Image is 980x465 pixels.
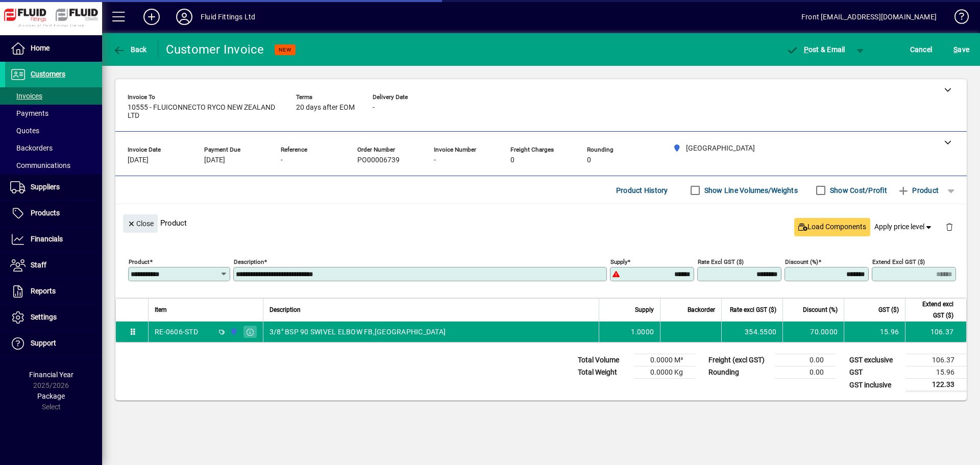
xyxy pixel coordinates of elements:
[201,9,255,25] div: Fluid Fittings Ltd
[612,181,672,200] button: Product History
[5,279,102,304] a: Reports
[635,304,654,315] span: Supply
[5,331,102,356] a: Support
[844,322,905,342] td: 15.96
[29,371,73,379] span: Financial Year
[269,304,301,315] span: Description
[905,322,966,342] td: 106.37
[610,258,627,265] mat-label: Supply
[5,87,102,105] a: Invoices
[127,215,154,232] span: Close
[798,222,866,232] span: Load Components
[5,227,102,252] a: Financials
[910,41,933,58] span: Cancel
[947,2,967,35] a: Knowledge Base
[874,222,934,232] span: Apply price level
[844,379,905,391] td: GST inclusive
[155,327,198,337] div: RE-0606-STD
[703,354,775,366] td: Freight (excl GST)
[775,354,836,366] td: 0.00
[794,218,870,236] button: Load Components
[279,46,291,53] span: NEW
[953,45,958,54] span: S
[510,156,514,164] span: 0
[775,366,836,379] td: 0.00
[281,156,283,164] span: -
[5,305,102,330] a: Settings
[113,45,147,54] span: Back
[688,304,715,315] span: Backorder
[155,304,167,315] span: Item
[31,339,56,347] span: Support
[110,40,150,59] button: Back
[5,36,102,61] a: Home
[781,40,850,59] button: Post & Email
[573,354,634,366] td: Total Volume
[702,185,798,195] label: Show Line Volumes/Weights
[908,40,935,59] button: Cancel
[357,156,400,164] span: PO00006739
[166,41,264,58] div: Customer Invoice
[786,45,845,54] span: ost & Email
[135,8,168,26] button: Add
[951,40,972,59] button: Save
[905,354,967,366] td: 106.37
[905,366,967,379] td: 15.96
[37,392,65,400] span: Package
[102,40,158,59] app-page-header-button: Back
[5,157,102,174] a: Communications
[128,156,149,164] span: [DATE]
[782,322,844,342] td: 70.0000
[10,109,48,117] span: Payments
[296,104,355,112] span: 20 days after EOM
[129,258,150,265] mat-label: Product
[844,366,905,379] td: GST
[204,156,225,164] span: [DATE]
[128,104,281,120] span: 10555 - FLUICONNECTO RYCO NEW ZEALAND LTD
[905,379,967,391] td: 122.33
[5,175,102,200] a: Suppliers
[168,8,201,26] button: Profile
[631,327,654,337] span: 1.0000
[5,105,102,122] a: Payments
[31,287,56,295] span: Reports
[31,70,65,78] span: Customers
[31,235,63,243] span: Financials
[10,92,42,100] span: Invoices
[844,354,905,366] td: GST exclusive
[892,181,944,200] button: Product
[5,139,102,157] a: Backorders
[115,204,967,241] div: Product
[634,354,695,366] td: 0.0000 M³
[31,209,60,217] span: Products
[698,258,744,265] mat-label: Rate excl GST ($)
[10,144,53,152] span: Backorders
[870,218,938,236] button: Apply price level
[912,299,953,321] span: Extend excl GST ($)
[804,45,808,54] span: P
[953,41,969,58] span: ave
[120,218,160,228] app-page-header-button: Close
[828,185,887,195] label: Show Cost/Profit
[123,214,158,233] button: Close
[801,9,937,25] div: Front [EMAIL_ADDRESS][DOMAIN_NAME]
[703,366,775,379] td: Rounding
[937,214,962,239] button: Delete
[728,327,776,337] div: 354.5500
[10,127,39,135] span: Quotes
[573,366,634,379] td: Total Weight
[31,313,57,321] span: Settings
[937,222,962,231] app-page-header-button: Delete
[730,304,776,315] span: Rate excl GST ($)
[587,156,591,164] span: 0
[5,122,102,139] a: Quotes
[616,182,668,199] span: Product History
[785,258,818,265] mat-label: Discount (%)
[634,366,695,379] td: 0.0000 Kg
[803,304,838,315] span: Discount (%)
[31,44,50,52] span: Home
[373,104,375,112] span: -
[5,253,102,278] a: Staff
[5,201,102,226] a: Products
[234,258,264,265] mat-label: Description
